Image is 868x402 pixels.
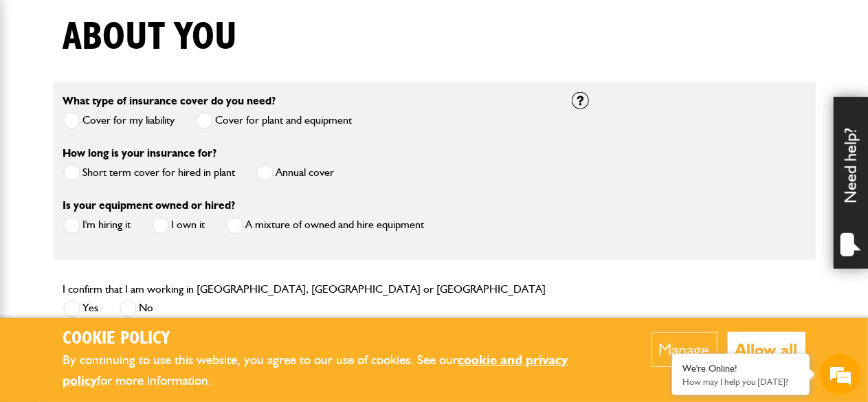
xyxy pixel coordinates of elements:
[152,217,205,234] label: I own it
[63,164,236,181] label: Short term cover for hired in plant
[63,148,217,159] label: How long is your insurance for?
[18,173,231,245] div: 1:49 PM
[63,217,131,234] label: I'm hiring it
[27,225,136,238] a: [URL][DOMAIN_NAME]
[63,200,236,211] label: Is your equipment owned or hired?
[63,300,99,317] label: Yes
[238,303,252,317] span: Attach a file
[652,332,717,367] button: Manage
[15,76,36,96] div: Navigation go back
[120,300,154,317] label: No
[63,14,238,60] h1: About you
[23,160,251,170] div: [PERSON_NAME]
[63,112,175,129] label: Cover for my liability
[226,217,425,234] label: A mixture of owned and hire equipment
[236,269,251,280] span: End chat
[7,286,262,335] textarea: Type your message and hit 'Enter'
[196,112,353,129] label: Cover for plant and equipment
[256,164,335,181] label: Annual cover
[225,7,258,40] div: Minimize live chat window
[682,363,799,375] div: We're Online!
[92,77,252,95] div: Steve
[219,269,229,280] span: More actions
[728,332,805,367] button: Allow all
[63,328,610,350] h2: Cookie Policy
[217,303,231,317] span: Send voice message
[63,284,546,295] label: I confirm that I am working in [GEOGRAPHIC_DATA], [GEOGRAPHIC_DATA] or [GEOGRAPHIC_DATA]
[63,352,568,389] a: cookie and privacy policy
[27,179,221,239] span: You can find our Short-Term Hired-In Plant Insurance here
[63,350,610,392] p: By continuing to use this website, you agree to our use of cookies. See our for more information.
[682,377,799,387] p: How may I help you today?
[63,96,276,107] label: What type of insurance cover do you need?
[18,247,149,273] div: 1:49 PM
[834,97,868,269] div: Need help?
[27,253,140,268] span: premiums start from £76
